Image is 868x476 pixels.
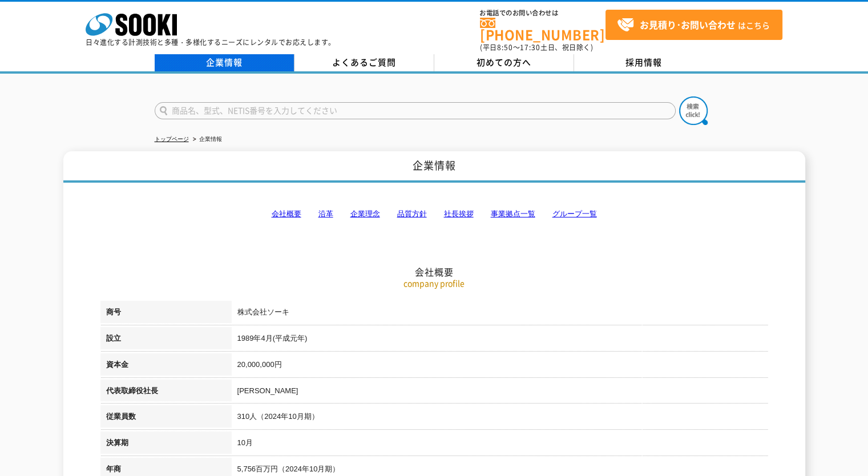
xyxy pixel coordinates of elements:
span: お電話でのお問い合わせは [480,10,605,17]
td: 株式会社ソーキ [232,301,768,327]
h1: 企業情報 [63,151,805,183]
a: お見積り･お問い合わせはこちら [605,10,782,40]
td: 310人（2024年10月期） [232,405,768,431]
th: 設立 [100,327,232,353]
td: 10月 [232,431,768,458]
a: 社長挨拶 [444,209,474,218]
th: 資本金 [100,353,232,380]
span: 17:30 [520,42,540,53]
a: 事業拠点一覧 [491,209,535,218]
span: (平日 ～ 土日、祝日除く) [480,42,593,53]
a: 採用情報 [574,54,714,71]
a: グループ一覧 [552,209,597,218]
td: [PERSON_NAME] [232,380,768,406]
li: 企業情報 [191,134,222,146]
td: 1989年4月(平成元年) [232,327,768,353]
a: 沿革 [318,209,333,218]
th: 従業員数 [100,405,232,431]
td: 20,000,000円 [232,353,768,380]
span: 初めての方へ [477,56,531,68]
th: 商号 [100,301,232,327]
th: 決算期 [100,431,232,458]
a: 企業情報 [155,54,294,71]
a: 初めての方へ [434,54,574,71]
span: 8:50 [497,42,513,53]
span: はこちら [617,17,770,34]
a: 企業理念 [350,209,380,218]
p: company profile [100,277,768,289]
a: [PHONE_NUMBER] [480,18,605,41]
input: 商品名、型式、NETIS番号を入力してください [155,102,676,119]
a: トップページ [155,136,189,142]
th: 代表取締役社長 [100,380,232,406]
a: 会社概要 [272,209,301,218]
img: btn_search.png [679,96,708,125]
a: 品質方針 [397,209,427,218]
a: よくあるご質問 [294,54,434,71]
strong: お見積り･お問い合わせ [640,18,736,31]
p: 日々進化する計測技術と多種・多様化するニーズにレンタルでお応えします。 [86,39,336,46]
h2: 会社概要 [100,152,768,278]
